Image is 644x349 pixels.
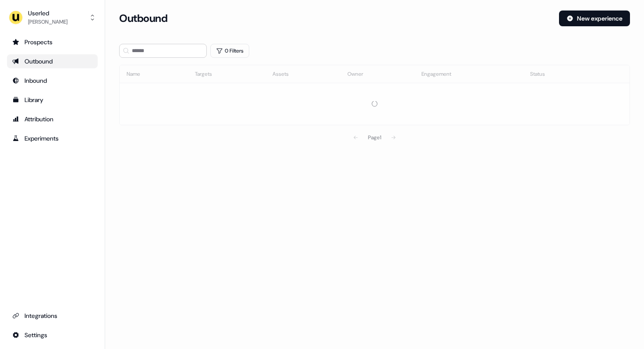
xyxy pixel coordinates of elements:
[559,11,630,26] button: New experience
[7,74,98,88] a: Go to Inbound
[119,12,167,25] h3: Outbound
[12,38,92,46] div: Prospects
[7,328,98,342] a: Go to integrations
[12,95,92,104] div: Library
[7,93,98,107] a: Go to templates
[28,9,67,18] div: Userled
[12,331,92,339] div: Settings
[7,54,98,68] a: Go to outbound experience
[12,57,92,66] div: Outbound
[28,18,67,26] div: [PERSON_NAME]
[210,44,249,58] button: 0 Filters
[7,35,98,49] a: Go to prospects
[12,134,92,143] div: Experiments
[12,76,92,85] div: Inbound
[12,115,92,123] div: Attribution
[7,309,98,323] a: Go to integrations
[12,311,92,320] div: Integrations
[7,131,98,145] a: Go to experiments
[7,112,98,126] a: Go to attribution
[7,7,98,28] button: Userled[PERSON_NAME]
